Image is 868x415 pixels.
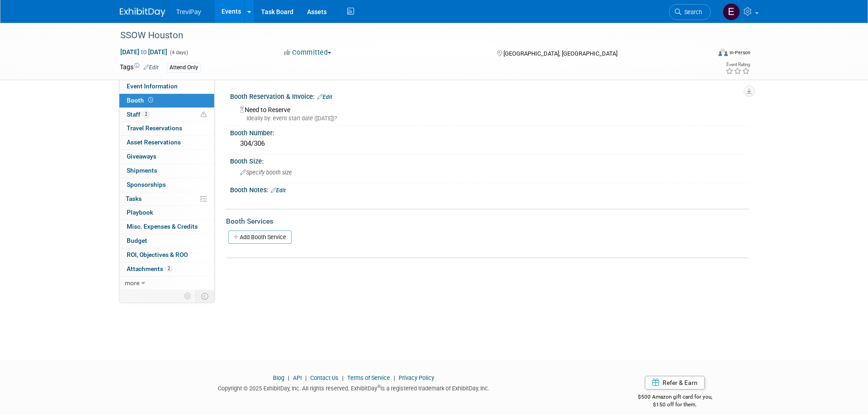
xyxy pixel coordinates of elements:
[200,111,207,119] span: Potential Scheduling Conflict -- at least one attendee is tagged in another overlapping event.
[503,50,617,57] span: [GEOGRAPHIC_DATA], [GEOGRAPHIC_DATA]
[723,3,740,20] img: Eric Shipe
[127,124,182,132] span: Travel Reservations
[127,97,155,104] span: Booth
[340,374,346,381] span: |
[119,150,214,164] a: Giveaways
[169,50,188,56] span: (4 days)
[127,153,156,160] span: Giveaways
[601,387,749,408] div: $500 Amazon gift card for you,
[119,234,214,248] a: Budget
[230,154,749,166] div: Booth Size:
[119,206,214,220] a: Playbook
[286,374,292,381] span: |
[127,209,153,216] span: Playbook
[230,90,749,102] div: Booth Reservation & Invoice:
[120,8,165,17] img: ExhibitDay
[237,103,742,123] div: Need to Reserve
[195,290,214,302] td: Toggle Event Tabs
[127,138,181,146] span: Asset Reservations
[119,122,214,135] a: Travel Reservations
[120,62,159,73] td: Tags
[230,183,749,195] div: Booth Notes:
[271,187,286,194] a: Edit
[146,97,155,103] span: Booth not reserved yet
[303,374,309,381] span: |
[119,277,214,290] a: more
[293,374,302,381] a: API
[127,223,198,230] span: Misc. Expenses & Credits
[119,192,214,206] a: Tasks
[127,237,147,244] span: Budget
[126,195,142,202] span: Tasks
[310,374,339,381] a: Contact Us
[120,48,168,56] span: [DATE] [DATE]
[127,111,149,118] span: Staff
[273,374,284,381] a: Blog
[127,251,188,258] span: ROI, Objectives & ROO
[719,49,728,56] img: Format-Inperson.png
[180,290,196,302] td: Personalize Event Tab Strip
[657,47,751,61] div: Event Format
[143,111,149,118] span: 2
[119,164,214,178] a: Shipments
[117,27,697,44] div: SSOW Houston
[725,62,750,67] div: Event Rating
[281,48,335,57] button: Committed
[226,216,749,226] div: Booth Services
[127,167,157,174] span: Shipments
[230,126,749,138] div: Booth Number:
[228,231,292,244] a: Add Booth Service
[681,9,702,15] span: Search
[645,376,705,389] a: Refer & Earn
[167,63,201,72] div: Attend Only
[399,374,434,381] a: Privacy Policy
[119,94,214,108] a: Booth
[139,48,148,56] span: to
[119,108,214,122] a: Staff2
[669,4,711,20] a: Search
[165,265,172,272] span: 2
[347,374,390,381] a: Terms of Service
[120,382,588,393] div: Copyright © 2025 ExhibitDay, Inc. All rights reserved. ExhibitDay is a registered trademark of Ex...
[240,169,292,176] span: Specify booth size
[601,401,749,409] div: $150 off for them.
[127,265,172,272] span: Attachments
[119,262,214,276] a: Attachments2
[119,248,214,262] a: ROI, Objectives & ROO
[119,178,214,192] a: Sponsorships
[729,49,750,56] div: In-Person
[317,94,332,100] a: Edit
[119,136,214,149] a: Asset Reservations
[144,64,159,71] a: Edit
[176,8,201,15] span: TreviPay
[127,181,166,188] span: Sponsorships
[240,114,742,123] div: Ideally by: event start date ([DATE])?
[119,80,214,93] a: Event Information
[237,137,742,151] div: 304/306
[119,220,214,234] a: Misc. Expenses & Credits
[127,82,178,90] span: Event Information
[125,279,139,287] span: more
[391,374,397,381] span: |
[377,384,380,389] sup: ®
